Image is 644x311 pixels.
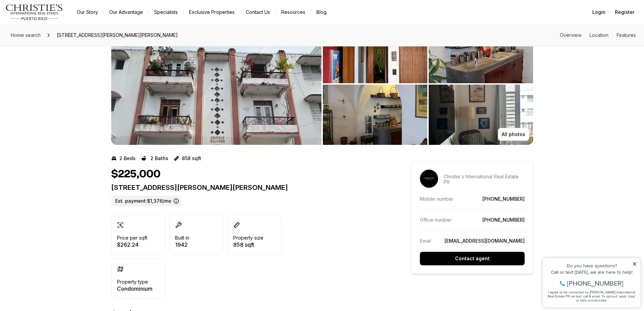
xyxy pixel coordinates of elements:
[7,22,98,26] div: Call or text [DATE], we are here to help!
[276,7,311,17] a: Resources
[175,242,189,247] p: 1942
[429,85,533,145] button: View image gallery
[111,196,182,206] label: Est. payment: $1,376/mo
[111,183,387,192] p: [STREET_ADDRESS][PERSON_NAME][PERSON_NAME]
[117,286,152,291] p: Condominium
[233,235,263,241] p: Property size
[104,7,148,17] a: Our Advantage
[420,238,431,244] p: Email
[184,7,240,17] a: Exclusive Properties
[117,279,148,285] p: Property type
[502,132,525,137] p: All photos
[420,252,525,265] button: Contact agent
[482,217,525,223] a: [PHONE_NUMBER]
[54,30,181,41] span: [STREET_ADDRESS][PERSON_NAME][PERSON_NAME]
[28,32,84,39] span: [PHONE_NUMBER]
[445,238,525,244] a: [EMAIL_ADDRESS][DOMAIN_NAME]
[240,7,276,17] button: Contact Us
[117,235,147,241] p: Price per sqft
[617,32,636,38] a: Skip to: Features
[611,5,639,19] button: Register
[150,156,168,161] p: 2 Baths
[590,32,609,38] a: Skip to: Location
[71,7,103,17] a: Our Story
[111,168,161,181] h1: $225,000
[111,23,533,145] div: Listing Photos
[111,23,321,145] button: View image gallery
[175,235,189,241] p: Built in
[182,156,201,161] p: 858 sqft
[5,4,63,20] img: logo
[444,174,525,185] p: Christie's International Real Estate PR
[233,242,263,247] p: 858 sqft
[311,7,332,17] a: Blog
[615,9,635,15] span: Register
[7,15,98,20] div: Do you have questions?
[111,23,321,145] li: 1 of 3
[420,217,452,223] p: Office number
[117,242,147,247] p: $262.24
[592,9,605,15] span: Login
[560,32,581,38] a: Skip to: Overview
[323,23,533,145] li: 2 of 3
[429,23,533,83] button: View image gallery
[323,23,427,83] button: View image gallery
[323,85,427,145] button: View image gallery
[149,7,183,17] a: Specialists
[8,42,96,54] span: I agree to be contacted by [PERSON_NAME] International Real Estate PR via text, call & email. To ...
[11,32,41,38] span: Home search
[560,32,636,38] nav: Page section menu
[482,196,525,202] a: [PHONE_NUMBER]
[141,153,168,164] button: 2 Baths
[588,5,610,19] button: Login
[8,30,43,41] a: Home search
[420,196,453,202] p: Mobile number
[455,256,490,261] p: Contact agent
[498,128,529,141] button: All photos
[119,156,136,161] p: 2 Beds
